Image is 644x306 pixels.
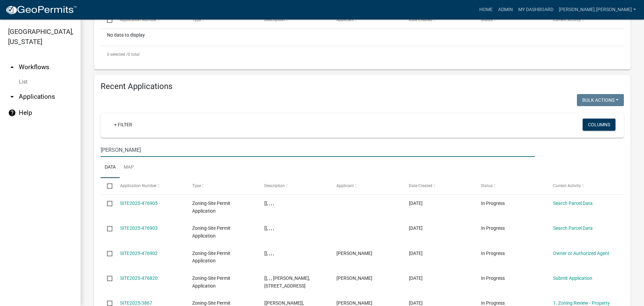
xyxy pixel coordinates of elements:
span: Date Created [409,183,432,188]
i: help [8,109,16,117]
datatable-header-cell: Select [101,178,113,194]
i: arrow_drop_up [8,63,16,71]
a: Home [477,3,495,16]
div: 0 total [101,46,624,63]
span: [], , , , [264,225,274,231]
span: 09/11/2025 [409,251,423,256]
datatable-header-cell: Description [258,12,330,28]
datatable-header-cell: Current Activity [547,12,619,28]
span: 09/10/2025 [409,275,423,281]
span: Linda Putney [336,251,372,256]
a: SITE2025-3867 [120,300,152,306]
datatable-header-cell: Application Number [113,178,185,194]
datatable-header-cell: Date Created [402,12,474,28]
i: arrow_drop_down [8,93,16,101]
span: Current Activity [553,183,581,188]
datatable-header-cell: Date Created [402,178,474,194]
span: Status [481,17,493,22]
a: Map [120,157,138,178]
span: Date Created [409,17,432,22]
span: Zoning-Site Permit Application [192,201,230,214]
span: 0 selected / [107,52,128,57]
datatable-header-cell: Applicant [330,178,402,194]
a: SITE2025-476905 [120,201,158,206]
span: Current Activity [553,17,581,22]
span: Zoning-Site Permit Application [192,275,230,289]
span: 09/11/2025 [409,201,423,206]
datatable-header-cell: Application Number [113,12,185,28]
a: + Filter [109,119,138,131]
span: Applicant [336,183,354,188]
span: [], , , , [264,201,274,206]
datatable-header-cell: Status [475,178,547,194]
a: Owner or Authorized Agent [553,251,609,256]
span: Zoning-Site Permit Application [192,225,230,238]
a: Search Parcel Data [553,225,593,231]
span: In Progress [481,201,505,206]
datatable-header-cell: Type [186,178,258,194]
input: Search for applications [101,143,535,157]
a: SITE2025-476902 [120,251,158,256]
span: In Progress [481,251,505,256]
span: Ben Rheault [336,275,372,281]
span: Status [481,183,493,188]
span: 09/10/2025 [409,300,423,306]
span: In Progress [481,275,505,281]
span: 09/11/2025 [409,225,423,231]
span: [], , , , [264,251,274,256]
datatable-header-cell: Status [475,12,547,28]
span: Zoning-Site Permit Application [192,251,230,264]
datatable-header-cell: Description [258,178,330,194]
a: Submit Application [553,275,592,281]
a: My Dashboard [516,3,556,16]
button: Bulk Actions [577,94,624,106]
datatable-header-cell: Type [186,12,258,28]
a: [PERSON_NAME].[PERSON_NAME] [556,3,639,16]
span: Description [264,183,285,188]
span: Application Number [120,183,157,188]
span: In Progress [481,225,505,231]
datatable-header-cell: Select [101,12,113,28]
span: Type [192,17,201,22]
span: Applicant [336,17,354,22]
a: Data [101,157,120,178]
span: Application Number [120,17,157,22]
datatable-header-cell: Applicant [330,12,402,28]
button: Columns [583,119,615,131]
span: [], , , BENJAMIN RHEAULT, 10784 VILLAGE LN [264,275,310,289]
a: Search Parcel Data [553,201,593,206]
div: No data to display [101,29,624,46]
h4: Recent Applications [101,82,624,91]
span: Type [192,183,201,188]
a: Admin [495,3,516,16]
datatable-header-cell: Current Activity [547,178,619,194]
span: In Progress [481,300,505,306]
a: SITE2025-476820 [120,275,158,281]
span: Gerald Brossart [336,300,372,306]
a: SITE2025-476903 [120,225,158,231]
span: Description [264,17,285,22]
